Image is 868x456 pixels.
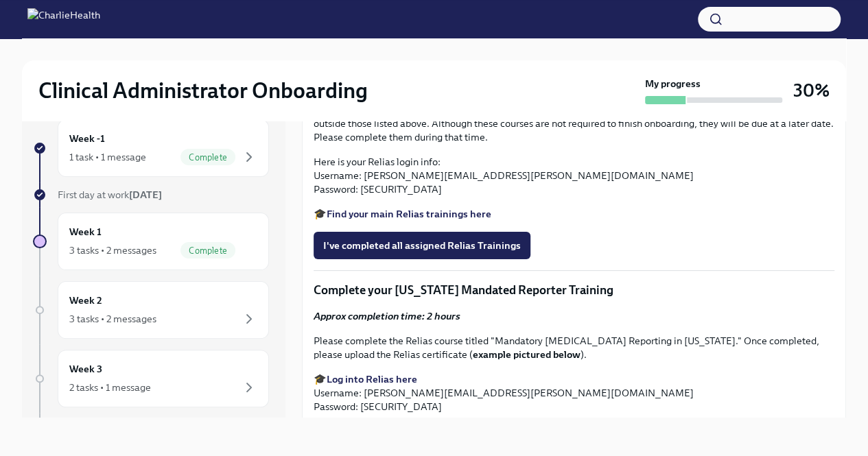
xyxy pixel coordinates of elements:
[33,188,269,202] a: First day at work[DATE]
[314,232,530,259] button: I've completed all assigned Relias Trainings
[314,207,834,221] p: 🎓
[129,189,162,201] strong: [DATE]
[314,282,834,298] p: Complete your [US_STATE] Mandated Reporter Training
[27,8,100,30] img: CharlieHealth
[314,103,834,144] p: These trainings are required before being cleared by Compliance. : You will notice additional cou...
[645,77,701,91] strong: My progress
[314,155,834,196] p: Here is your Relias login info: Username: [PERSON_NAME][EMAIL_ADDRESS][PERSON_NAME][DOMAIN_NAME] ...
[33,119,269,177] a: Week -11 task • 1 messageComplete
[69,361,102,376] h6: Week 3
[69,381,151,394] div: 2 tasks • 1 message
[314,334,834,361] p: Please complete the Relias course titled "Mandatory [MEDICAL_DATA] Reporting in [US_STATE]." Once...
[473,348,580,361] strong: example pictured below
[314,372,834,413] p: 🎓 Username: [PERSON_NAME][EMAIL_ADDRESS][PERSON_NAME][DOMAIN_NAME] Password: [SECURITY_DATA]
[69,224,102,239] h6: Week 1
[33,281,269,339] a: Week 23 tasks • 2 messages
[327,208,491,220] a: Find your main Relias trainings here
[69,131,105,146] h6: Week -1
[58,189,162,201] span: First day at work
[69,312,156,326] div: 3 tasks • 2 messages
[323,239,521,252] span: I've completed all assigned Relias Trainings
[33,350,269,407] a: Week 32 tasks • 1 message
[314,310,460,322] strong: Approx completion time: 2 hours
[180,152,235,163] span: Complete
[69,150,146,164] div: 1 task • 1 message
[69,293,102,308] h6: Week 2
[38,77,368,104] h2: Clinical Administrator Onboarding
[793,78,830,103] h3: 30%
[180,245,235,256] span: Complete
[69,243,156,257] div: 3 tasks • 2 messages
[327,373,417,385] a: Log into Relias here
[33,213,269,270] a: Week 13 tasks • 2 messagesComplete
